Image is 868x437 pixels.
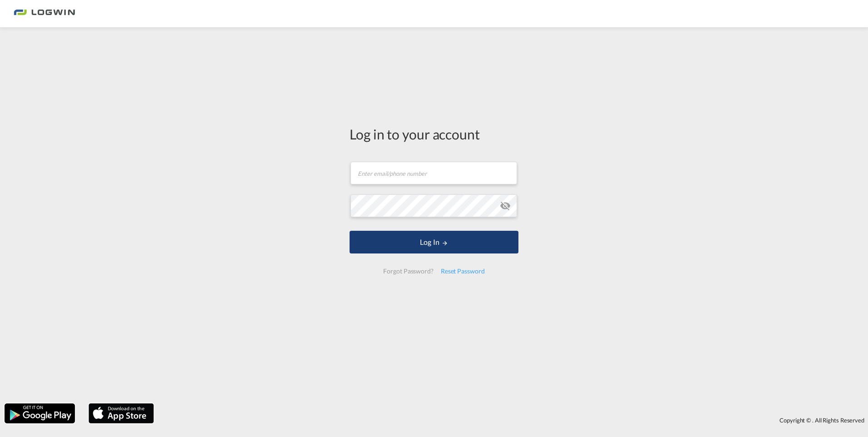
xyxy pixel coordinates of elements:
md-icon: icon-eye-off [500,200,511,211]
button: LOGIN [350,231,518,253]
img: google.png [4,402,76,424]
img: 2761ae10d95411efa20a1f5e0282d2d7.png [14,4,75,24]
div: Forgot Password? [380,263,437,279]
div: Reset Password [437,263,488,279]
input: Enter email/phone number [350,162,517,184]
div: Log in to your account [350,124,518,144]
div: Copyright © . All Rights Reserved [158,412,868,428]
img: apple.png [88,402,155,424]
